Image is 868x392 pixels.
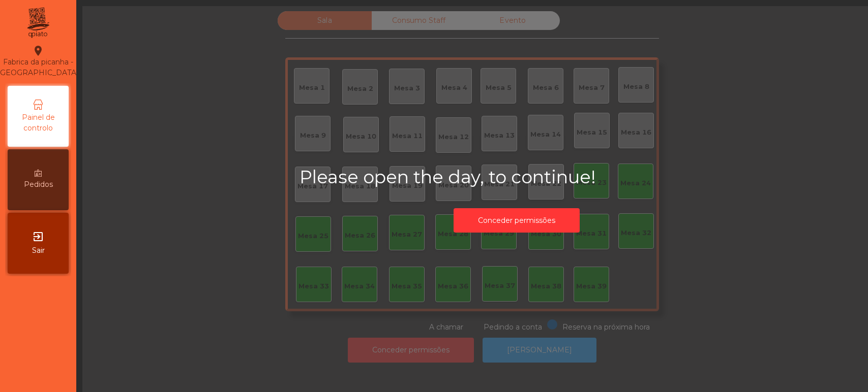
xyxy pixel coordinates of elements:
img: qpiato [25,5,50,41]
button: Conceder permissões [454,208,580,233]
i: exit_to_app [32,231,44,243]
span: Pedidos [24,179,53,190]
span: Painel de controlo [10,112,66,134]
span: Sair [32,245,45,256]
h2: Please open the day, to continue! [300,167,734,188]
i: location_on [32,45,44,57]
